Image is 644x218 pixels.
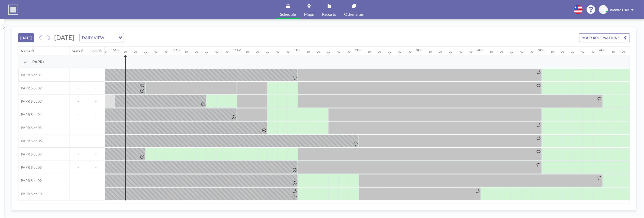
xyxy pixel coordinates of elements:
[347,50,350,53] div: 50
[89,49,98,53] div: Floor
[32,59,44,64] span: PAPRs
[256,50,259,53] div: 20
[134,50,137,53] div: 20
[69,86,87,90] span: -
[111,48,119,52] div: 10AM
[368,50,371,53] div: 10
[601,7,606,12] span: VU
[266,50,269,53] div: 30
[69,73,87,77] span: -
[18,165,42,170] span: PAPR Slot 08
[87,165,105,170] span: -
[304,12,314,16] span: Maps
[18,139,42,143] span: PAPR Slot 06
[195,50,198,53] div: 20
[579,33,630,42] button: YOUR RESERVATIONS
[87,73,105,77] span: -
[388,50,391,53] div: 30
[154,50,157,53] div: 40
[18,152,42,157] span: PAPR Slot 07
[18,112,42,117] span: PAPR Slot 04
[18,178,42,183] span: PAPR Slot 09
[477,48,483,52] div: 4PM
[398,50,401,53] div: 40
[416,48,422,52] div: 3PM
[378,50,381,53] div: 20
[144,50,147,53] div: 30
[69,152,87,157] span: -
[622,50,625,53] div: 20
[225,50,228,53] div: 50
[294,48,300,52] div: 1PM
[490,50,493,53] div: 10
[172,48,180,52] div: 11AM
[87,126,105,130] span: -
[327,50,330,53] div: 30
[610,8,630,12] span: Viewer User
[18,192,42,196] span: PAPR Slot 10
[355,48,361,52] div: 2PM
[337,50,340,53] div: 40
[500,50,503,53] div: 20
[344,12,364,16] span: Other sites
[551,50,554,53] div: 10
[87,139,105,143] span: -
[449,50,452,53] div: 30
[538,48,544,52] div: 5PM
[185,50,188,53] div: 10
[215,50,218,53] div: 40
[21,49,30,53] div: Name
[69,178,87,183] span: -
[408,50,411,53] div: 50
[233,48,241,52] div: 12PM
[469,50,472,53] div: 50
[612,50,615,53] div: 10
[459,50,462,53] div: 40
[286,50,289,53] div: 50
[520,50,523,53] div: 40
[439,50,442,53] div: 20
[106,34,115,41] input: Search for option
[54,34,74,41] span: [DATE]
[124,50,127,53] div: 10
[205,50,208,53] div: 30
[18,33,34,42] button: [DATE]
[87,192,105,196] span: -
[81,34,105,41] span: DAILY VIEW
[69,126,87,130] span: -
[87,178,105,183] span: -
[429,50,432,53] div: 10
[581,50,584,53] div: 40
[18,126,42,130] span: PAPR Slot 05
[87,86,105,90] span: -
[530,50,533,53] div: 50
[280,12,296,16] span: Schedule
[87,152,105,157] span: -
[18,99,42,104] span: PAPR Slot 03
[591,50,594,53] div: 50
[18,86,42,90] span: PAPR Slot 02
[246,50,249,53] div: 10
[322,12,336,16] span: Reports
[571,50,574,53] div: 30
[72,49,80,53] div: Seats
[18,73,42,77] span: PAPR Slot 01
[307,50,310,53] div: 10
[599,48,605,52] div: 6PM
[164,50,167,53] div: 50
[276,50,279,53] div: 40
[87,99,105,104] span: -
[8,5,18,15] img: organization-logo
[103,50,106,53] div: 50
[69,165,87,170] span: -
[87,112,105,117] span: -
[69,112,87,117] span: -
[510,50,513,53] div: 30
[69,192,87,196] span: -
[561,50,564,53] div: 20
[69,139,87,143] span: -
[80,33,124,42] div: Search for option
[317,50,320,53] div: 20
[69,99,87,104] span: -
